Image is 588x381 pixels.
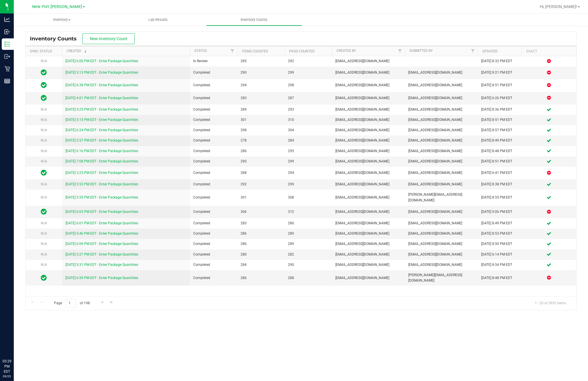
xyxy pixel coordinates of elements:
a: [DATE] 3:27 PM EDT - Enter Package Quantities [65,252,138,256]
a: [DATE] 6:03 PM EDT - Enter Package Quantities [65,210,138,214]
span: 286 [241,241,281,247]
span: [EMAIL_ADDRESS][DOMAIN_NAME] [408,127,474,133]
span: [EMAIL_ADDRESS][DOMAIN_NAME] [408,262,474,268]
span: 308 [288,195,328,200]
span: Completed [193,148,234,154]
span: [EMAIL_ADDRESS][DOMAIN_NAME] [335,138,401,143]
div: [DATE] 8:49 PM EDT [481,221,518,226]
span: [EMAIL_ADDRESS][DOMAIN_NAME] [335,182,401,187]
span: 293 [288,107,328,112]
div: [DATE] 8:32 PM EDT [481,58,518,64]
span: 298 [241,127,281,133]
div: [DATE] 8:49 PM EDT [481,138,518,143]
span: [EMAIL_ADDRESS][DOMAIN_NAME] [335,70,401,75]
span: Completed [193,107,234,112]
span: [EMAIL_ADDRESS][DOMAIN_NAME] [408,231,474,236]
span: Completed [193,262,234,268]
span: [EMAIL_ADDRESS][DOMAIN_NAME] [335,83,401,88]
span: [EMAIL_ADDRESS][DOMAIN_NAME] [408,170,474,176]
span: [EMAIL_ADDRESS][DOMAIN_NAME] [335,252,401,257]
span: Inventory [14,17,110,22]
div: [DATE] 8:38 PM EDT [481,182,518,187]
span: Inventory Counts [233,17,275,22]
span: N/A [41,128,47,132]
div: [DATE] 8:51 PM EDT [481,83,518,88]
a: [DATE] 7:08 PM EDT - Enter Package Quantities [65,159,138,163]
span: 289 [288,241,328,247]
a: [DATE] 5:55 PM EDT - Enter Package Quantities [65,195,138,199]
span: Completed [193,195,234,200]
span: [EMAIL_ADDRESS][DOMAIN_NAME] [408,138,474,143]
span: [EMAIL_ADDRESS][DOMAIN_NAME] [408,252,474,257]
a: [DATE] 5:46 PM EDT - Enter Package Quantities [65,231,138,235]
span: [EMAIL_ADDRESS][DOMAIN_NAME] [408,221,474,226]
a: Go to the last page [107,299,116,307]
span: [EMAIL_ADDRESS][DOMAIN_NAME] [408,107,474,112]
span: [EMAIL_ADDRESS][DOMAIN_NAME] [335,209,401,215]
span: 294 [288,170,328,176]
span: N/A [41,159,47,163]
div: [DATE] 8:55 PM EDT [481,195,518,200]
span: [PERSON_NAME][EMAIL_ADDRESS][DOMAIN_NAME] [408,192,474,203]
span: Completed [193,95,234,101]
iframe: Resource center [6,335,23,352]
span: N/A [41,242,47,246]
div: [DATE] 9:06 PM EDT [481,209,518,215]
span: [EMAIL_ADDRESS][DOMAIN_NAME] [335,159,401,164]
span: 289 [241,107,281,112]
span: Completed [193,252,234,257]
span: N/A [41,263,47,267]
span: 299 [288,182,328,187]
span: 306 [241,209,281,215]
span: [EMAIL_ADDRESS][DOMAIN_NAME] [335,95,401,101]
div: [DATE] 9:21 PM EDT [481,70,518,75]
span: [EMAIL_ADDRESS][DOMAIN_NAME] [408,148,474,154]
div: [DATE] 8:54 PM EDT [481,262,518,268]
span: [EMAIL_ADDRESS][DOMAIN_NAME] [335,58,401,64]
a: Filter [228,46,237,56]
span: [EMAIL_ADDRESS][DOMAIN_NAME] [408,117,474,123]
span: [EMAIL_ADDRESS][DOMAIN_NAME] [408,95,474,101]
span: Completed [193,231,234,236]
span: 290 [288,262,328,268]
a: Created By [336,49,356,53]
span: 288 [288,275,328,281]
span: Completed [193,182,234,187]
span: [EMAIL_ADDRESS][DOMAIN_NAME] [335,241,401,247]
div: [DATE] 8:50 PM EDT [481,241,518,247]
span: 310 [288,117,328,123]
span: New Inventory Count [90,36,127,41]
span: In Sync [41,94,47,102]
span: In Sync [41,81,47,89]
a: Pkgs Counted [289,49,315,53]
div: [DATE] 8:48 PM EDT [481,148,518,154]
span: Inventory Counts [30,36,82,42]
span: N/A [41,252,47,256]
inline-svg: Inbound [4,29,10,35]
span: 298 [288,83,328,88]
span: 284 [288,138,328,143]
a: [DATE] 6:00 PM EDT - Enter Package Quantities [65,59,138,63]
span: N/A [41,118,47,122]
span: 283 [241,95,281,101]
th: Exact [521,46,576,56]
p: 09/25 [3,374,11,378]
span: 1 - 20 of 3952 items [530,299,570,307]
span: 280 [241,252,281,257]
span: 292 [288,58,328,64]
div: [DATE] 6:14 PM EDT [481,252,518,257]
a: [DATE] 6:16 PM EDT - Enter Package Quantities [65,149,138,153]
span: N/A [41,221,47,225]
p: 05:29 PM EDT [3,359,11,374]
span: [EMAIL_ADDRESS][DOMAIN_NAME] [335,170,401,176]
a: Inventory [14,14,110,26]
span: In Review [193,58,234,64]
a: [DATE] 5:31 PM EDT - Enter Package Quantities [65,263,138,267]
inline-svg: Analytics [4,17,10,22]
span: 286 [241,148,281,154]
span: 286 [241,231,281,236]
a: [DATE] 4:01 PM EDT - Enter Package Quantities [65,96,138,100]
span: Lab Results [141,17,175,22]
span: Completed [193,83,234,88]
span: 292 [241,182,281,187]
